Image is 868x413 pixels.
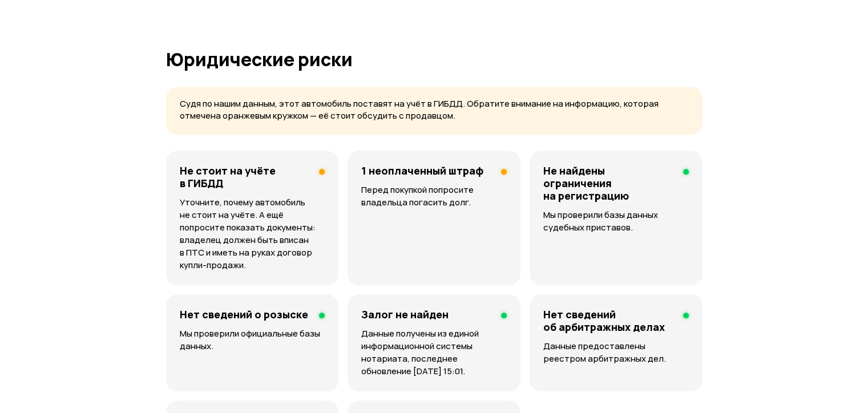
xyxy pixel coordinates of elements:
[180,196,325,272] p: Уточните, почему автомобиль не стоит на учёте. А ещё попросите показать документы: владелец долже...
[166,49,703,70] h1: Юридические риски
[543,308,674,333] h4: Нет сведений об арбитражных делах
[361,327,507,378] p: Данные получены из единой информационной системы нотариата, последнее обновление [DATE] 15:01.
[543,209,689,234] p: Мы проверили базы данных судебных приставов.
[361,164,483,177] h4: 1 неоплаченный штраф
[180,98,689,122] p: Судя по нашим данным, этот автомобиль поставят на учёт в ГИБДД. Обратите внимание на информацию, ...
[180,164,310,189] h4: Не стоит на учёте в ГИБДД
[543,164,674,202] h4: Не найдены ограничения на регистрацию
[361,184,507,209] p: Перед покупкой попросите владельца погасить долг.
[180,308,308,321] h4: Нет сведений о розыске
[180,327,325,353] p: Мы проверили официальные базы данных.
[361,308,449,321] h4: Залог не найден
[543,340,689,365] p: Данные предоставлены реестром арбитражных дел.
